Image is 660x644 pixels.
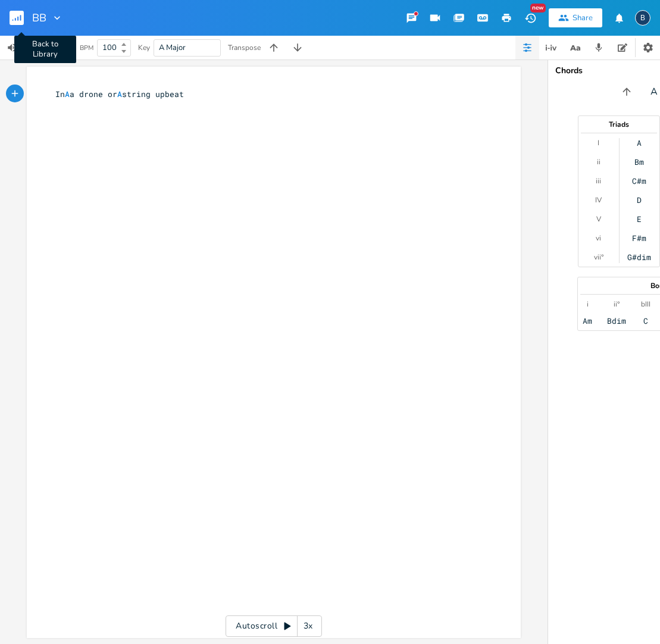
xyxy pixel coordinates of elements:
span: A [65,89,70,99]
div: i [587,299,589,309]
span: A Major [159,42,186,53]
div: C#m [632,176,646,186]
div: boywells [635,10,650,26]
div: ii° [614,299,620,309]
div: G#dim [627,252,651,262]
button: New [518,7,542,29]
div: 3x [298,615,319,637]
div: Bm [634,157,644,167]
span: In a drone or string upbeat [55,89,184,99]
div: IV [595,195,602,205]
div: Triads [578,121,659,128]
div: V [596,214,601,224]
div: New [530,4,546,12]
div: Key [138,44,150,51]
button: Back to Library [10,4,33,32]
div: vi [596,233,601,243]
div: vii° [594,252,603,262]
div: iii [596,176,601,186]
div: A [637,138,642,148]
div: Bdim [607,316,626,326]
div: F#m [632,233,646,243]
button: Share [549,8,602,27]
div: Transpose [228,44,261,51]
span: BB [32,12,46,23]
div: D [637,195,642,205]
div: Autoscroll [226,615,322,637]
div: Am [583,316,592,326]
div: I [598,138,599,148]
span: A [117,89,122,99]
div: bIII [641,299,650,309]
div: E [637,214,642,224]
div: Share [573,12,593,23]
div: ii [597,157,600,167]
div: BPM [80,45,93,51]
div: C [643,316,648,326]
button: B [635,4,650,32]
